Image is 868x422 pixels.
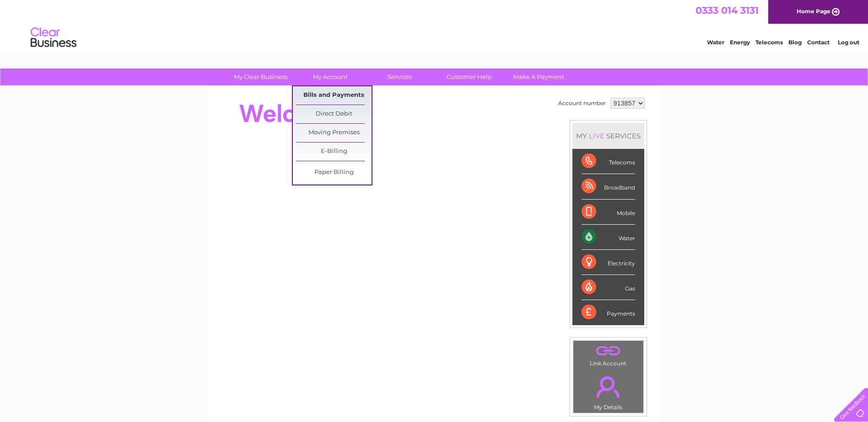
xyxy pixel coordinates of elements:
[218,5,651,44] div: Clear Business is a trading name of Verastar Limited (registered in [GEOGRAPHIC_DATA] No. 3667643...
[296,105,372,123] a: Direct Debit
[223,69,298,85] a: My Clear Business
[296,86,372,105] a: Bills and Payments
[755,39,783,46] a: Telecoms
[582,149,635,174] div: Telecoms
[556,95,608,111] td: Account number
[296,164,372,182] a: Paper Billing
[582,200,635,225] div: Mobile
[587,132,606,140] div: LIVE
[576,371,641,403] a: .
[501,69,577,85] a: Make A Payment
[362,69,437,85] a: Services
[582,225,635,250] div: Water
[573,369,644,413] td: My Details
[582,174,635,199] div: Broadband
[582,250,635,275] div: Electricity
[296,124,372,142] a: Moving Premises
[292,69,368,85] a: My Account
[296,142,372,161] a: E-Billing
[788,39,802,46] a: Blog
[573,340,644,369] td: Link Account
[707,39,724,46] a: Water
[582,300,635,325] div: Payments
[30,24,77,52] img: logo.png
[730,39,750,46] a: Energy
[838,39,859,46] a: Log out
[582,275,635,300] div: Gas
[576,343,641,359] a: .
[695,5,759,16] a: 0333 014 3131
[807,39,830,46] a: Contact
[431,69,507,85] a: Customer Help
[572,123,644,149] div: MY SERVICES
